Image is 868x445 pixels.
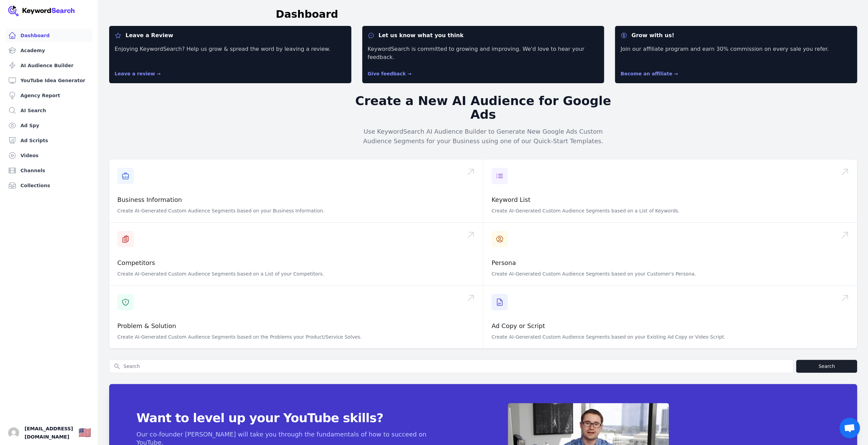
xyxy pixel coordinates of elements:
dt: Grow with us! [620,31,852,40]
dt: Leave a Review [115,31,346,40]
button: Search [796,360,857,373]
p: Join our affiliate program and earn 30% commission on every sale you refer. [620,45,852,61]
button: Open user button [8,427,19,438]
a: Dashboard [5,29,92,42]
span: Want to level up your YouTube skills? [136,411,453,425]
a: Videos [5,149,92,162]
p: Enjoying KeywordSearch? Help us grow & spread the word by leaving a review. [115,45,346,61]
a: Ad Copy or Script [491,322,545,329]
a: Give feedback [368,71,412,76]
a: Keyword List [491,196,530,203]
div: 🇺🇸 [78,427,91,439]
dt: Let us know what you think [368,31,599,40]
a: Competitors [117,259,155,266]
a: Agency Report [5,89,92,102]
a: Channels [5,164,92,177]
a: Ad Spy [5,119,92,132]
a: Academy [5,44,92,57]
a: Problem & Solution [117,322,176,329]
a: Leave a review [115,71,161,76]
a: Ad Scripts [5,134,92,147]
span: [EMAIL_ADDRESS][DOMAIN_NAME] [25,425,73,441]
a: AI Audience Builder [5,59,92,72]
span: → [157,71,161,76]
a: Become an affiliate [620,71,678,76]
span: → [674,71,678,76]
a: AI Search [5,104,92,117]
p: Use KeywordSearch AI Audience Builder to Generate New Google Ads Custom Audience Segments for you... [352,127,614,146]
img: Your Company [8,5,75,16]
span: → [408,71,412,76]
h2: Create a New AI Audience for Google Ads [352,94,614,121]
div: Open chat [839,418,860,438]
a: Business Information [117,196,182,203]
a: Persona [491,259,516,266]
button: 🇺🇸 [78,426,91,440]
a: YouTube Idea Generator [5,74,92,87]
p: KeywordSearch is committed to growing and improving. We'd love to hear your feedback. [368,45,599,61]
input: Search [109,360,793,373]
h1: Dashboard [276,8,338,20]
a: Collections [5,179,92,192]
